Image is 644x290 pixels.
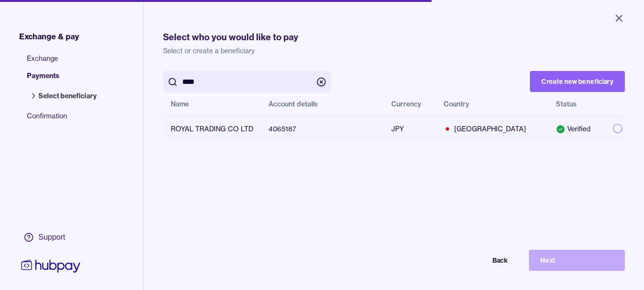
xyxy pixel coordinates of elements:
button: Close [602,8,636,29]
span: Exchange & pay [19,31,79,42]
p: Select or create a beneficiary [163,46,625,56]
button: Back [423,250,519,271]
a: Support [19,227,82,247]
input: search [182,71,312,93]
th: Name [163,93,261,116]
span: Select beneficiary [38,91,97,101]
div: Support [38,232,65,243]
th: Currency [384,93,436,116]
td: 4065187 [261,116,384,142]
td: ROYAL TRADING CO LTD [163,116,261,142]
td: JPY [384,116,436,142]
button: Create new beneficiary [530,71,625,92]
span: Confirmation [27,111,106,128]
span: Payments [27,71,106,88]
span: Exchange [27,54,106,71]
th: Country [436,93,548,116]
div: Verified [556,124,597,134]
span: [GEOGRAPHIC_DATA] [444,124,540,134]
h1: Select who you would like to pay [163,31,625,44]
th: Account details [261,93,384,116]
th: Status [548,93,605,116]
